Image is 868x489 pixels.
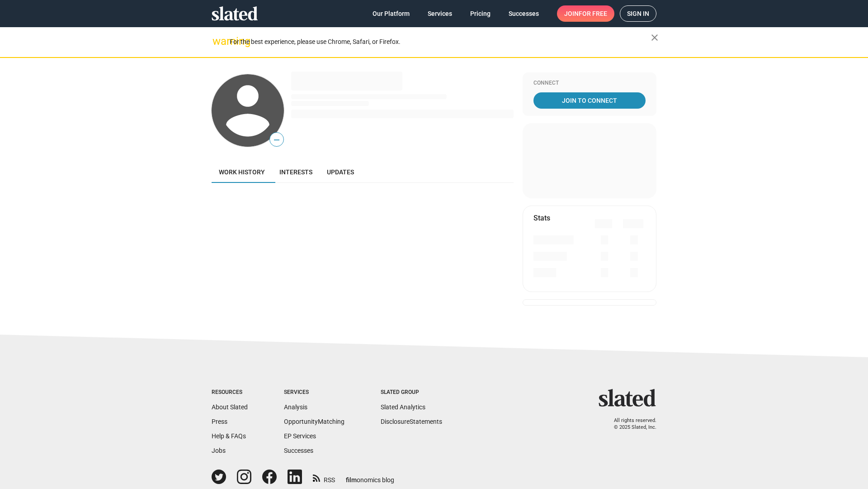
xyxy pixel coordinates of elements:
span: for free [579,5,607,22]
a: Join To Connect [533,92,646,109]
span: Successes [509,5,539,22]
a: Successes [501,5,546,22]
a: Pricing [463,5,498,22]
a: filmonomics blog [346,469,394,484]
div: Connect [533,80,646,87]
mat-icon: close [649,32,660,43]
a: Press [212,418,227,425]
span: Join [564,5,607,22]
span: Our Platform [373,5,410,22]
a: RSS [313,470,335,484]
a: Slated Analytics [381,403,425,411]
a: Updates [320,161,361,183]
a: DisclosureStatements [381,418,442,425]
a: Joinfor free [557,5,614,22]
mat-card-title: Stats [533,213,550,223]
span: film [346,476,357,484]
a: Our Platform [365,5,417,22]
a: Work history [212,161,272,183]
span: Pricing [470,5,491,22]
a: Services [420,5,459,22]
a: Sign in [620,5,656,22]
a: Interests [272,161,320,183]
span: Work history [219,168,265,176]
a: EP Services [284,432,316,440]
span: Join To Connect [535,92,644,109]
a: Jobs [212,447,226,454]
span: Updates [327,168,354,176]
p: All rights reserved. © 2025 Slated, Inc. [604,417,656,431]
a: Help & FAQs [212,432,246,440]
mat-icon: warning [212,36,223,47]
a: Analysis [284,403,307,411]
a: About Slated [212,403,248,411]
span: Interests [279,168,312,176]
a: OpportunityMatching [284,418,344,425]
div: Resources [212,389,248,396]
span: — [270,134,283,146]
div: For the best experience, please use Chrome, Safari, or Firefox. [230,36,651,48]
div: Slated Group [381,389,442,396]
span: Sign in [627,6,649,21]
a: Successes [284,447,313,454]
div: Services [284,389,344,396]
span: Services [428,5,452,22]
